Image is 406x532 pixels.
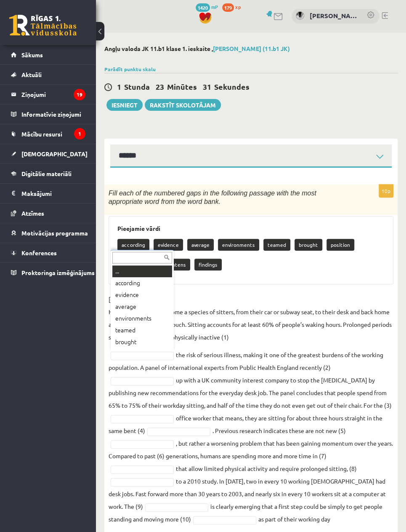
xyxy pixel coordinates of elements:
div: teamed [112,324,172,336]
div: evidence [112,289,172,301]
div: ... [112,265,172,277]
div: environments [112,313,172,324]
div: average [112,301,172,313]
div: position [112,348,172,360]
div: brought [112,336,172,348]
div: according [112,277,172,289]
